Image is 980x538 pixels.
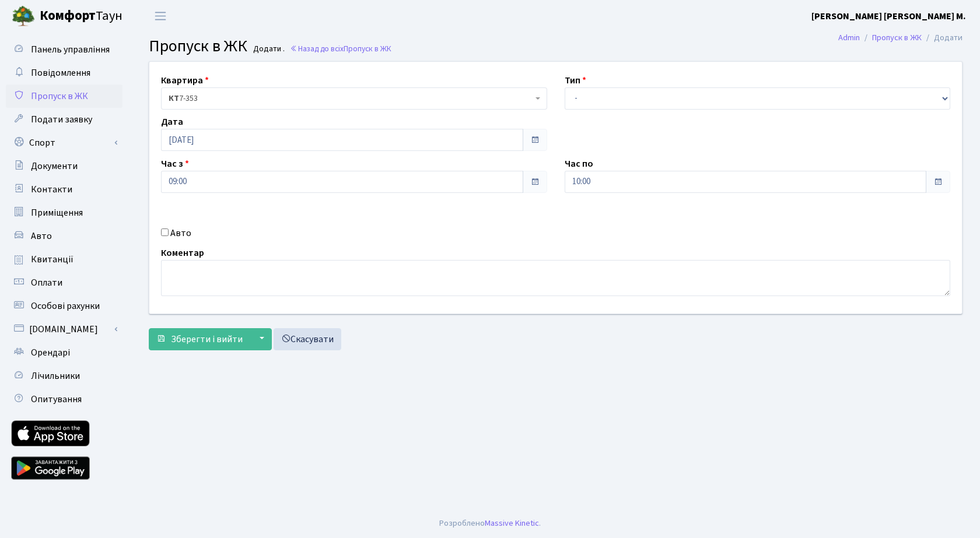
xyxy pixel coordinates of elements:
[31,113,92,126] span: Подати заявку
[6,38,123,61] a: Панель управління
[811,9,966,23] a: [PERSON_NAME] [PERSON_NAME] М.
[6,364,123,388] a: Лічильники
[821,26,980,50] nav: breadcrumb
[485,517,539,529] a: Massive Kinetic
[31,90,88,103] span: Пропуск в ЖК
[6,224,123,248] a: Авто
[161,246,204,260] label: Коментар
[170,226,191,240] label: Авто
[344,43,391,54] span: Пропуск в ЖК
[161,73,209,87] label: Квартира
[6,154,123,178] a: Документи
[161,157,189,171] label: Час з
[31,230,52,242] span: Авто
[565,157,593,171] label: Час по
[439,517,541,530] div: Розроблено .
[6,388,123,411] a: Опитування
[169,93,533,104] span: <b>КТ</b>&nbsp;&nbsp;&nbsp;&nbsp;7-353
[6,131,123,154] a: Спорт
[6,294,123,318] a: Особові рахунки
[161,87,547,110] span: <b>КТ</b>&nbsp;&nbsp;&nbsp;&nbsp;7-353
[31,66,90,79] span: Повідомлення
[161,115,183,129] label: Дата
[6,271,123,294] a: Оплати
[6,318,123,341] a: [DOMAIN_NAME]
[6,108,123,131] a: Подати заявку
[922,31,963,44] li: Додати
[31,183,72,196] span: Контакти
[149,328,250,350] button: Зберегти і вийти
[290,43,391,54] a: Назад до всіхПропуск в ЖК
[6,178,123,201] a: Контакти
[31,43,110,56] span: Панель управління
[171,333,243,346] span: Зберегти і вийти
[12,5,35,28] img: logo.png
[40,6,123,26] span: Таун
[6,85,123,108] a: Пропуск в ЖК
[169,93,179,104] b: КТ
[251,44,285,54] small: Додати .
[838,31,860,44] a: Admin
[149,34,247,58] span: Пропуск в ЖК
[146,6,175,26] button: Переключити навігацію
[6,248,123,271] a: Квитанції
[31,276,62,289] span: Оплати
[31,300,100,312] span: Особові рахунки
[31,160,78,173] span: Документи
[6,341,123,364] a: Орендарі
[31,206,83,219] span: Приміщення
[274,328,341,350] a: Скасувати
[31,346,70,359] span: Орендарі
[31,370,80,382] span: Лічильники
[6,201,123,224] a: Приміщення
[872,31,922,44] a: Пропуск в ЖК
[6,61,123,85] a: Повідомлення
[31,393,82,406] span: Опитування
[565,73,586,87] label: Тип
[811,10,966,23] b: [PERSON_NAME] [PERSON_NAME] М.
[40,6,96,25] b: Комфорт
[31,253,73,266] span: Квитанції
